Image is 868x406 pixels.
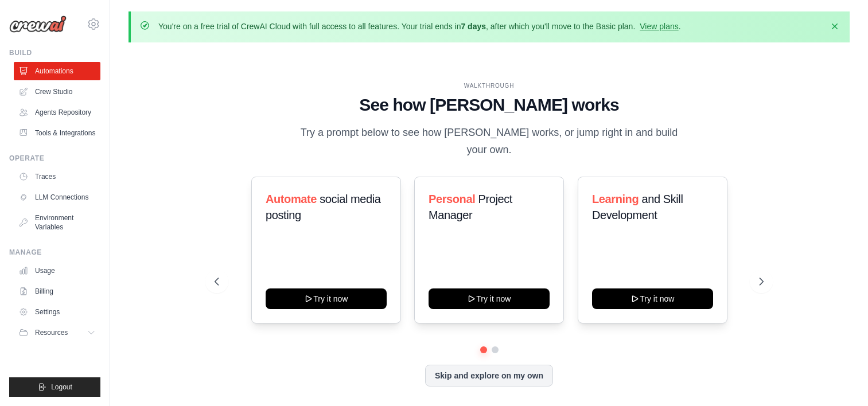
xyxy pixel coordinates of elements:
[425,365,553,387] button: Skip and explore on my own
[266,288,387,309] button: Try it now
[429,193,512,221] span: Project Manager
[14,282,100,300] a: Billing
[297,124,682,158] p: Try a prompt below to see how [PERSON_NAME] works, or jump right in and build your own.
[51,382,72,392] span: Logout
[14,188,100,206] a: LLM Connections
[266,193,381,221] span: social media posting
[14,62,100,80] a: Automations
[266,193,317,205] span: Automate
[14,261,100,280] a: Usage
[9,48,100,57] div: Build
[9,15,67,33] img: Logo
[429,193,475,205] span: Personal
[9,154,100,163] div: Operate
[640,22,678,31] a: View plans
[592,193,683,221] span: and Skill Development
[429,288,550,309] button: Try it now
[215,95,764,115] h1: See how [PERSON_NAME] works
[158,21,681,32] p: You're on a free trial of CrewAI Cloud with full access to all features. Your trial ends in , aft...
[14,209,100,236] a: Environment Variables
[215,81,764,90] div: WALKTHROUGH
[14,167,100,186] a: Traces
[14,303,100,321] a: Settings
[14,83,100,101] a: Crew Studio
[14,323,100,342] button: Resources
[9,377,100,397] button: Logout
[592,193,639,205] span: Learning
[461,22,486,31] strong: 7 days
[35,328,68,337] span: Resources
[9,248,100,257] div: Manage
[592,288,713,309] button: Try it now
[14,103,100,122] a: Agents Repository
[14,124,100,142] a: Tools & Integrations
